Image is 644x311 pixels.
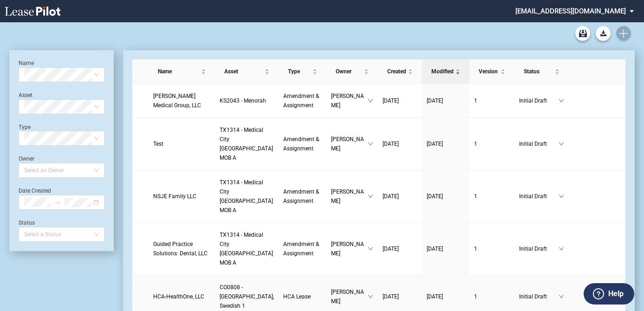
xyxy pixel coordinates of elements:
[279,59,326,84] th: Type
[283,136,319,152] span: Amendment & Assignment
[559,246,564,252] span: down
[283,292,322,301] a: HCA Lease
[383,97,399,104] span: [DATE]
[427,292,465,301] a: [DATE]
[559,98,564,104] span: down
[326,59,377,84] th: Owner
[220,283,274,311] a: CO0808 - [GEOGRAPHIC_DATA], Swedish 1
[368,194,373,199] span: down
[220,125,274,162] a: TX1314 - Medical City [GEOGRAPHIC_DATA] MOB A
[368,246,373,252] span: down
[220,97,266,104] span: KS2043 - Menorah
[575,26,590,41] a: Archive
[331,91,367,110] span: [PERSON_NAME]
[153,241,208,257] span: Guided Practice Solutions: Dental, LLC
[153,141,163,147] span: Test
[519,139,559,149] span: Initial Draft
[19,60,34,66] label: Name
[474,293,477,300] span: 1
[283,91,322,110] a: Amendment & Assignment
[383,141,399,147] span: [DATE]
[331,240,367,258] span: [PERSON_NAME]
[383,96,417,105] a: [DATE]
[474,192,510,201] a: 1
[220,179,273,214] span: TX1314 - Medical City Dallas MOB A
[474,292,510,301] a: 1
[220,230,274,267] a: TX1314 - Medical City [GEOGRAPHIC_DATA] MOB A
[153,192,210,201] a: NSJE Family LLC
[383,244,417,253] a: [DATE]
[153,292,210,301] a: HCA-HealthOne, LLC
[427,139,465,149] a: [DATE]
[19,124,31,130] label: Type
[427,193,443,200] span: [DATE]
[19,188,51,194] label: Date Created
[220,96,274,105] a: KS2043 - Menorah
[54,199,61,206] span: to
[559,141,564,147] span: down
[427,246,443,252] span: [DATE]
[383,192,417,201] a: [DATE]
[474,246,477,252] span: 1
[331,187,367,206] span: [PERSON_NAME]
[283,188,319,204] span: Amendment & Assignment
[474,96,510,105] a: 1
[19,92,33,98] label: Asset
[474,139,510,149] a: 1
[559,294,564,299] span: down
[283,240,322,258] a: Amendment & Assignment
[383,193,399,200] span: [DATE]
[383,293,399,300] span: [DATE]
[158,67,199,76] span: Name
[283,93,319,109] span: Amendment & Assignment
[383,246,399,252] span: [DATE]
[331,287,367,306] span: [PERSON_NAME]
[479,67,499,76] span: Version
[584,283,634,305] button: Help
[474,97,477,104] span: 1
[153,293,204,300] span: HCA-HealthOne, LLC
[427,96,465,105] a: [DATE]
[283,187,322,206] a: Amendment & Assignment
[283,293,311,300] span: HCA Lease
[220,178,274,215] a: TX1314 - Medical City [GEOGRAPHIC_DATA] MOB A
[608,288,624,300] label: Help
[431,67,454,76] span: Modified
[524,67,553,76] span: Status
[427,244,465,253] a: [DATE]
[474,193,477,200] span: 1
[153,193,196,200] span: NSJE Family LLC
[519,192,559,201] span: Initial Draft
[220,232,273,266] span: TX1314 - Medical City Dallas MOB A
[593,26,613,41] md-menu: Download Blank Form List
[215,59,279,84] th: Asset
[368,141,373,147] span: down
[514,59,569,84] th: Status
[559,194,564,199] span: down
[596,26,611,41] button: Download Blank Form
[153,240,210,258] a: Guided Practice Solutions: Dental, LLC
[283,135,322,153] a: Amendment & Assignment
[331,135,367,153] span: [PERSON_NAME]
[149,59,215,84] th: Name
[220,127,273,161] span: TX1314 - Medical City Dallas MOB A
[519,292,559,301] span: Initial Draft
[54,199,61,206] span: swap-right
[427,141,443,147] span: [DATE]
[153,93,201,109] span: Statland Medical Group, LLC
[427,192,465,201] a: [DATE]
[368,98,373,104] span: down
[336,67,362,76] span: Owner
[383,139,417,149] a: [DATE]
[153,139,210,149] a: Test
[422,59,469,84] th: Modified
[427,97,443,104] span: [DATE]
[283,241,319,257] span: Amendment & Assignment
[387,67,406,76] span: Created
[383,292,417,301] a: [DATE]
[220,284,274,309] span: CO0808 - Denver, Swedish 1
[19,155,34,162] label: Owner
[153,91,210,110] a: [PERSON_NAME] Medical Group, LLC
[368,294,373,299] span: down
[224,67,263,76] span: Asset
